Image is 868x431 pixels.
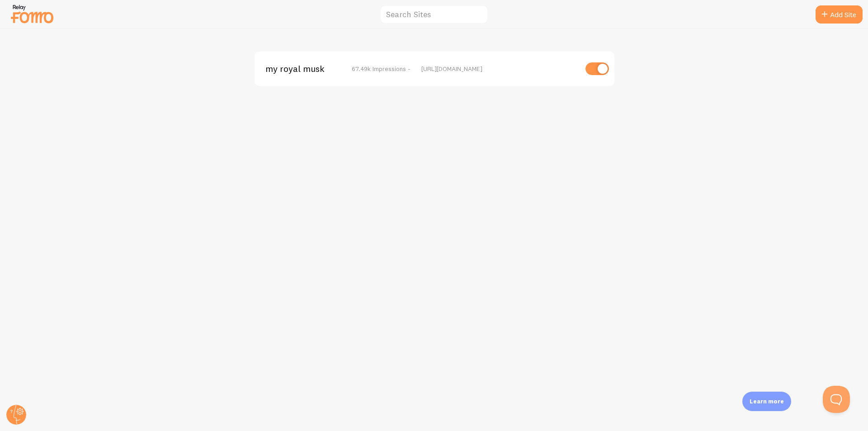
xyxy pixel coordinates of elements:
div: Learn more [742,392,791,411]
span: my royal musk [265,65,338,73]
img: fomo-relay-logo-orange.svg [9,2,55,25]
iframe: Help Scout Beacon - Open [823,386,850,413]
div: [URL][DOMAIN_NAME] [421,65,577,73]
p: Learn more [750,397,784,406]
span: 67.49k Impressions - [352,65,410,73]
